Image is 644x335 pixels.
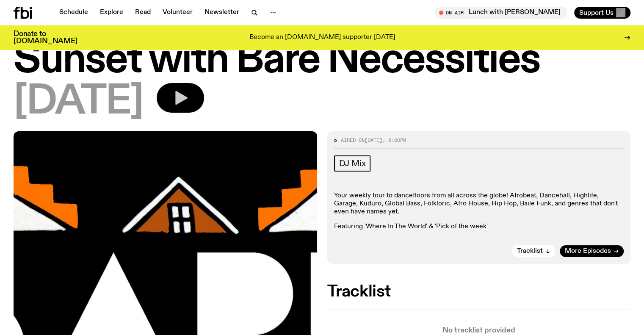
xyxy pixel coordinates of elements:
span: More Episodes [565,248,611,255]
button: Support Us [574,7,630,19]
span: [DATE] [14,83,143,121]
h3: Donate to [DOMAIN_NAME] [14,30,77,45]
button: On AirLunch with [PERSON_NAME] [435,7,567,19]
p: Featuring 'Where In The World' & 'Pick of the week' [334,223,624,231]
span: Aired on [341,137,365,144]
span: Tracklist [517,248,543,255]
h1: Sunset with Bare Necessities [14,42,630,80]
span: Support Us [579,9,614,17]
a: More Episodes [560,245,624,257]
a: Newsletter [199,7,244,19]
a: Schedule [54,7,93,19]
span: [DATE] [365,137,382,144]
p: No tracklist provided [327,327,631,334]
span: DJ Mix [339,159,366,168]
button: Tracklist [512,245,556,257]
h2: Tracklist [327,284,631,299]
span: , 6:00pm [382,137,406,144]
a: Explore [95,7,128,19]
p: Your weekly tour to dancefloors from all across the globe! Afrobeat, Dancehall, Highlife, Garage,... [334,192,624,216]
a: DJ Mix [334,155,371,172]
a: Volunteer [158,7,198,19]
p: Become an [DOMAIN_NAME] supporter [DATE] [249,34,395,42]
a: Read [130,7,156,19]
